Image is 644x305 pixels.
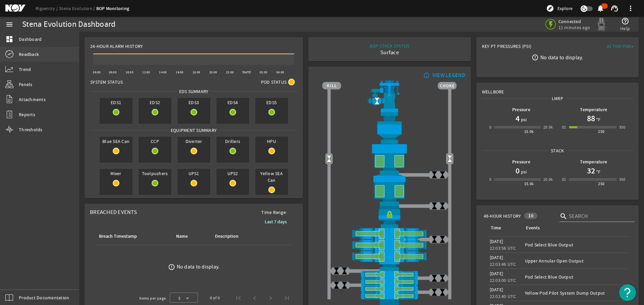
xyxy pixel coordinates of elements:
[430,202,438,210] img: ValveClose.png
[520,116,527,123] span: psi
[59,5,96,11] a: Stena Evolution
[19,66,31,73] span: Trend
[491,224,501,232] div: Time
[562,176,566,183] div: 32
[524,128,534,135] div: 15.0k
[260,70,267,74] text: 02:00
[532,54,539,61] mat-icon: error_outline
[159,70,167,74] text: 14:00
[322,285,457,292] img: PipeRamOpen.png
[525,290,625,296] div: Yellow Pod Pilot System Dump Output
[19,36,42,43] span: Dashboard
[587,113,595,124] h1: 88
[90,209,137,216] span: Breached Events
[109,70,117,74] text: 08:00
[177,169,210,178] span: UPS1
[93,70,101,74] text: 06:00
[139,137,171,146] span: CCP
[177,88,211,95] span: EDS SUMMARY
[619,284,636,301] button: Open Resource Center
[557,5,573,12] span: Explore
[322,175,457,206] img: LowerAnnularOpen.png
[19,111,35,118] span: Reports
[623,0,639,16] button: more_vert
[325,155,333,163] img: Valve2Open.png
[489,176,491,183] div: 0
[276,70,284,74] text: 04:00
[90,79,123,85] span: System Status
[322,262,457,271] img: BopBodyShearBottom.png
[595,18,608,31] img: Graypod.svg
[214,233,262,240] div: Description
[139,295,167,302] div: Items per page:
[490,254,503,260] legacy-datetime-component: [DATE]
[99,233,137,240] div: Breach Timestamp
[598,128,604,135] div: 250
[216,98,249,107] span: EDS4
[490,271,503,277] legacy-datetime-component: [DATE]
[22,21,115,28] div: Stena Evolution Dashboard
[548,147,566,154] span: Stack
[96,5,129,12] a: BOP Monitoring
[607,43,632,49] span: Active Pod
[340,267,348,275] img: ValveClose.png
[255,169,288,185] span: Yellow SEA Can
[490,261,516,267] legacy-datetime-component: 22:03:46 UTC
[5,20,13,28] mat-icon: menu
[490,224,517,232] div: Time
[477,83,638,95] div: Wellbore
[525,274,625,280] div: Pod Select Blue Output
[619,124,626,131] div: 350
[596,4,604,12] mat-icon: notifications
[549,95,566,102] span: LMRP
[332,267,340,275] img: ValveClose.png
[543,176,553,183] div: 20.0k
[562,124,566,131] div: 32
[526,224,540,232] div: Events
[580,159,607,165] b: Temperature
[177,98,210,107] span: EDS3
[242,70,252,74] text: [DATE]
[595,168,601,175] span: °F
[484,213,521,219] span: 48-Hour History
[168,127,219,134] span: Equipment Summary
[430,288,438,296] img: ValveClose.png
[19,126,43,133] span: Thresholds
[543,3,575,14] button: Explore
[322,239,457,251] img: ShearRamOpen.png
[126,70,133,74] text: 10:00
[19,96,46,103] span: Attachments
[524,213,537,219] div: 10
[259,216,292,228] button: Last 7 days
[621,17,629,25] mat-icon: help_outline
[598,180,604,187] div: 250
[525,224,623,232] div: Events
[255,137,288,146] span: HPU
[516,165,520,176] h1: 0
[490,287,503,293] legacy-datetime-component: [DATE]
[516,113,520,124] h1: 4
[322,271,457,278] img: PipeRamOpen.png
[322,228,457,239] img: ShearRamOpen.png
[176,233,188,240] div: Name
[512,106,530,113] b: Pressure
[168,263,175,271] mat-icon: error_outline
[619,176,626,183] div: 350
[438,288,446,296] img: ValveClose.png
[19,294,69,301] span: Product Documentation
[490,238,503,244] legacy-datetime-component: [DATE]
[139,98,171,107] span: EDS2
[446,155,454,163] img: Valve2Open.png
[370,43,409,49] div: BOP STACK STATUS
[177,137,210,146] span: Diverter
[256,209,292,216] span: Time Range:
[540,54,583,61] div: No data to display.
[430,171,438,179] img: ValveClose.png
[430,274,438,282] img: ValveClose.png
[139,169,171,178] span: Toolpushers
[520,168,527,175] span: psi
[210,295,220,301] div: 0 of 0
[216,137,249,146] span: Drillers
[559,212,568,220] i: search
[209,70,217,74] text: 20:00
